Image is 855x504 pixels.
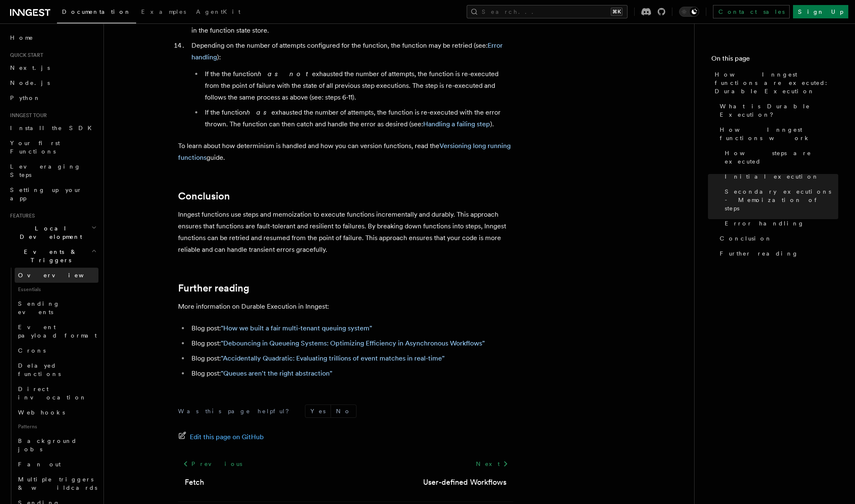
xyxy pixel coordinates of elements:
[15,405,98,420] a: Webhooks
[258,70,312,78] em: has not
[191,3,245,23] a: AgentKit
[178,282,249,294] a: Further reading
[18,324,97,339] span: Event payload format
[7,112,47,119] span: Inngest tour
[18,386,87,401] span: Direct invocation
[189,40,513,130] li: Depending on the number of attempts configured for the function, the function may be retried (see...
[10,163,81,178] span: Leveraging Steps
[202,68,513,103] li: If the the function exhausted the number of attempts, the function is re-executed from the point ...
[725,149,838,166] span: How steps are executed
[7,120,98,136] a: Install the SDK
[7,244,98,268] button: Events & Triggers
[202,107,513,130] li: If the function exhausted the number of attempts, the function is re-executed with the error thro...
[7,60,98,75] a: Next.js
[178,456,247,471] a: Previous
[178,209,513,256] p: Inngest functions use steps and memoization to execute functions incrementally and durably. This ...
[178,407,295,415] p: Was this page helpful?
[716,246,838,261] a: Further reading
[793,5,848,18] a: Sign Up
[716,231,838,246] a: Conclusion
[18,437,77,453] span: Background jobs
[725,172,819,181] span: Initial execution
[189,353,513,364] li: Blog post:
[141,8,186,15] span: Examples
[189,13,513,36] li: The error is serialized and returned to Inngest. The number of attempts are logged and the error ...
[7,30,98,45] a: Home
[18,461,61,468] span: Fan out
[15,283,98,296] span: Essentials
[7,182,98,206] a: Setting up your app
[305,405,331,417] button: Yes
[711,67,838,99] a: How Inngest functions are executed: Durable Execution
[57,3,136,23] a: Documentation
[190,431,264,443] span: Edit this page on GitHub
[725,187,838,212] span: Secondary executions - Memoization of steps
[18,347,46,354] span: Crons
[720,125,838,142] span: How Inngest functions work
[18,409,65,416] span: Webhooks
[7,248,91,264] span: Events & Triggers
[15,420,98,433] span: Patterns
[178,142,511,161] a: Versioning long running functions
[721,169,838,184] a: Initial execution
[178,301,513,312] p: More information on Durable Execution in Inngest:
[189,322,513,334] li: Blog post:
[725,219,804,228] span: Error handling
[15,358,98,381] a: Delayed functions
[191,41,503,61] a: Error handling
[10,79,50,86] span: Node.js
[18,300,60,315] span: Sending events
[716,99,838,122] a: What is Durable Execution?
[178,190,230,202] a: Conclusion
[221,369,332,377] a: "Queues aren't the right abstraction"
[196,8,240,15] span: AgentKit
[721,184,838,216] a: Secondary executions - Memoization of steps
[18,362,61,377] span: Delayed functions
[715,70,838,95] span: How Inngest functions are executed: Durable Execution
[15,320,98,343] a: Event payload format
[7,136,98,159] a: Your first Functions
[721,146,838,169] a: How steps are executed
[15,433,98,457] a: Background jobs
[423,476,506,488] a: User-defined Workflows
[721,216,838,231] a: Error handling
[679,7,699,17] button: Toggle dark mode
[720,249,798,258] span: Further reading
[471,456,513,471] a: Next
[720,102,838,119] span: What is Durable Execution?
[7,159,98,182] a: Leveraging Steps
[221,324,372,332] a: "How we built a fair multi-tenant queuing system"
[178,140,513,164] p: To learn about how determinism is handled and how you can version functions, read the guide.
[246,108,271,116] em: has
[136,3,191,23] a: Examples
[15,381,98,405] a: Direct invocation
[10,33,34,42] span: Home
[720,234,772,243] span: Conclusion
[18,476,97,491] span: Multiple triggers & wildcards
[221,339,485,347] a: "Debouncing in Queueing Systems: Optimizing Efficiency in Asynchronous Workflows"
[15,457,98,472] a: Fan out
[221,354,444,362] a: "Accidentally Quadratic: Evaluating trillions of event matches in real-time"
[10,64,50,71] span: Next.js
[7,224,91,241] span: Local Development
[331,405,356,417] button: No
[467,5,628,18] button: Search...⌘K
[15,472,98,495] a: Multiple triggers & wildcards
[62,8,131,15] span: Documentation
[716,122,838,146] a: How Inngest functions work
[7,52,43,59] span: Quick start
[189,338,513,349] li: Blog post:
[185,476,204,488] a: Fetch
[10,140,60,155] span: Your first Functions
[189,368,513,379] li: Blog post:
[713,5,790,18] a: Contact sales
[15,296,98,320] a: Sending events
[611,8,623,16] kbd: ⌘K
[7,75,98,90] a: Node.js
[423,120,490,128] a: Handling a failing step
[10,125,97,131] span: Install the SDK
[178,431,264,443] a: Edit this page on GitHub
[7,212,35,219] span: Features
[711,54,838,67] h4: On this page
[15,343,98,358] a: Crons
